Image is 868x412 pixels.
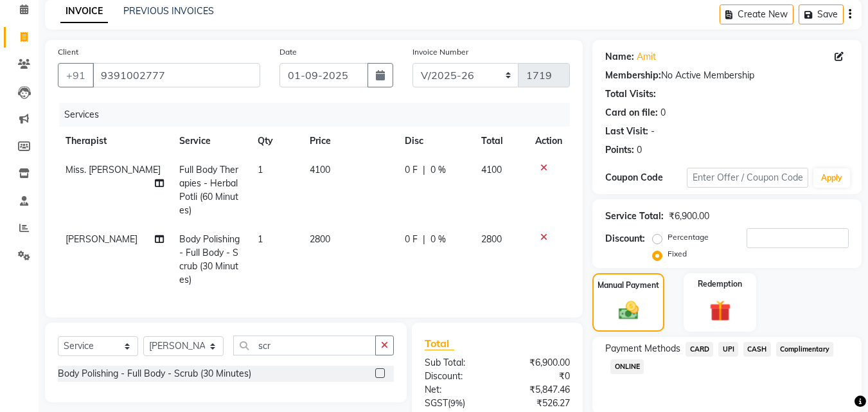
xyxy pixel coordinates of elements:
[605,50,634,64] div: Name:
[423,233,425,246] span: |
[637,50,656,64] a: Amit
[172,127,250,156] th: Service
[743,342,771,357] span: CASH
[637,143,642,157] div: 0
[430,163,446,177] span: 0 %
[405,233,418,246] span: 0 F
[310,233,330,245] span: 2800
[605,69,661,82] div: Membership:
[598,280,659,291] label: Manual Payment
[651,125,655,138] div: -
[610,359,644,374] span: ONLINE
[302,127,397,156] th: Price
[605,342,680,355] span: Payment Methods
[123,5,214,17] a: PREVIOUS INVOICES
[425,397,448,409] span: SGST
[425,337,454,350] span: Total
[605,143,634,157] div: Points:
[605,106,658,120] div: Card on file:
[58,46,78,58] label: Client
[799,4,844,24] button: Save
[258,164,263,175] span: 1
[415,356,497,370] div: Sub Total:
[497,383,580,397] div: ₹5,847.46
[687,168,808,188] input: Enter Offer / Coupon Code
[66,233,137,245] span: [PERSON_NAME]
[397,127,474,156] th: Disc
[698,278,742,290] label: Redemption
[59,103,580,127] div: Services
[310,164,330,175] span: 4100
[279,46,297,58] label: Date
[412,46,468,58] label: Invoice Number
[58,127,172,156] th: Therapist
[179,164,238,216] span: Full Body Therapies - Herbal Potli (60 Minutes)
[497,397,580,410] div: ₹526.27
[605,171,686,184] div: Coupon Code
[605,125,648,138] div: Last Visit:
[450,398,463,408] span: 9%
[605,210,664,223] div: Service Total:
[423,163,425,177] span: |
[668,248,687,260] label: Fixed
[481,233,502,245] span: 2800
[497,356,580,370] div: ₹6,900.00
[669,210,709,223] div: ₹6,900.00
[233,336,376,355] input: Search or Scan
[718,342,738,357] span: UPI
[776,342,834,357] span: Complimentary
[66,164,161,175] span: Miss. [PERSON_NAME]
[497,370,580,383] div: ₹0
[612,299,645,322] img: _cash.svg
[415,370,497,383] div: Discount:
[405,163,418,177] span: 0 F
[605,87,656,101] div: Total Visits:
[481,164,502,175] span: 4100
[668,231,709,243] label: Percentage
[258,233,263,245] span: 1
[605,69,849,82] div: No Active Membership
[58,367,251,381] div: Body Polishing - Full Body - Scrub (30 Minutes)
[250,127,302,156] th: Qty
[813,168,850,188] button: Apply
[474,127,528,156] th: Total
[415,397,497,410] div: ( )
[415,383,497,397] div: Net:
[58,63,94,87] button: +91
[430,233,446,246] span: 0 %
[605,232,645,246] div: Discount:
[703,298,738,324] img: _gift.svg
[93,63,260,87] input: Search by Name/Mobile/Email/Code
[179,233,240,285] span: Body Polishing - Full Body - Scrub (30 Minutes)
[686,342,713,357] span: CARD
[527,127,570,156] th: Action
[720,4,793,24] button: Create New
[660,106,666,120] div: 0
